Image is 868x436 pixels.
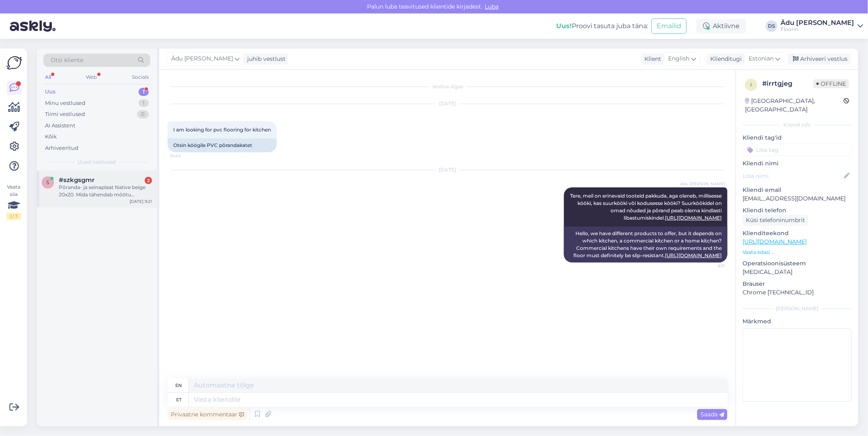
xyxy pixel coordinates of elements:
[130,198,152,205] div: [DATE] 9:21
[78,158,116,166] span: Uued vestlused
[743,215,808,226] div: Küsi telefoninumbrit
[168,138,277,152] div: Otsin köögile PVC põrandakatet
[564,227,727,262] div: Hello, we have different products to offer, but it depends on which kitchen, a commercial kitchen...
[45,99,85,107] div: Minu vestlused
[743,249,852,256] p: Vaata edasi ...
[696,19,746,33] div: Aktiivne
[168,83,727,90] div: Vestlus algas
[641,55,661,63] div: Klient
[707,55,742,63] div: Klienditugi
[137,110,149,118] div: 0
[45,110,85,118] div: Tiimi vestlused
[482,3,501,10] span: Luba
[743,171,842,180] input: Lisa nimi
[813,79,849,88] span: Offline
[750,82,752,88] span: i
[743,317,852,326] p: Märkmed
[762,79,813,89] div: # irrtgjeg
[743,305,852,312] div: [PERSON_NAME]
[7,213,21,220] div: 2 / 3
[694,263,725,269] span: 9:17
[680,181,725,187] span: Ädu [PERSON_NAME]
[743,280,852,288] p: Brauser
[51,56,83,65] span: Otsi kliente
[45,144,78,152] div: Arhiveeritud
[176,393,181,407] div: et
[139,99,149,107] div: 1
[168,409,247,420] div: Privaatne kommentaar
[171,54,233,63] span: Ädu [PERSON_NAME]
[665,252,722,258] a: [URL][DOMAIN_NAME]
[59,184,152,198] div: Põranda- ja seinaplaat Native beige 20x20. Mida tähendab mõõtu lõikamata? Kas neid saab osta ainu...
[743,268,852,276] p: [MEDICAL_DATA]
[781,20,854,26] div: Ädu [PERSON_NAME]
[176,378,182,392] div: en
[85,72,99,82] div: Web
[700,411,724,418] span: Saada
[45,122,75,130] div: AI Assistent
[43,72,53,82] div: All
[743,186,852,194] p: Kliendi email
[743,288,852,297] p: Chrome [TECHNICAL_ID]
[168,166,727,174] div: [DATE]
[173,127,271,133] span: I am looking for pvc flooring for kitchen
[130,72,150,82] div: Socials
[170,153,201,159] span: 14:43
[743,259,852,268] p: Operatsioonisüsteem
[556,21,648,31] div: Proovi tasuta juba täna:
[668,54,689,63] span: English
[745,97,843,114] div: [GEOGRAPHIC_DATA], [GEOGRAPHIC_DATA]
[743,121,852,129] div: Kliendi info
[7,183,21,220] div: Vaata siia
[139,88,149,96] div: 1
[743,133,852,142] p: Kliendi tag'id
[570,193,723,221] span: Tere, meil on erinevaid tooteid pakkuda, aga oleneb, millisesse kööki, kas suurkööki või kodusess...
[766,20,777,32] div: DS
[743,238,807,245] a: [URL][DOMAIN_NAME]
[59,176,94,184] span: #szkgsgmr
[743,194,852,203] p: [EMAIL_ADDRESS][DOMAIN_NAME]
[651,18,687,34] button: Emailid
[168,100,727,107] div: [DATE]
[781,26,854,33] div: Floorin
[45,88,56,96] div: Uus
[743,159,852,168] p: Kliendi nimi
[743,229,852,238] p: Klienditeekond
[743,206,852,215] p: Kliendi telefon
[781,20,863,33] a: Ädu [PERSON_NAME]Floorin
[47,179,49,185] span: s
[788,53,851,65] div: Arhiveeri vestlus
[145,177,152,184] div: 2
[7,55,22,71] img: Askly Logo
[749,54,774,63] span: Estonian
[45,133,57,141] div: Kõik
[244,55,286,63] div: juhib vestlust
[556,22,572,30] b: Uus!
[743,144,852,156] input: Lisa tag
[665,215,722,221] a: [URL][DOMAIN_NAME]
